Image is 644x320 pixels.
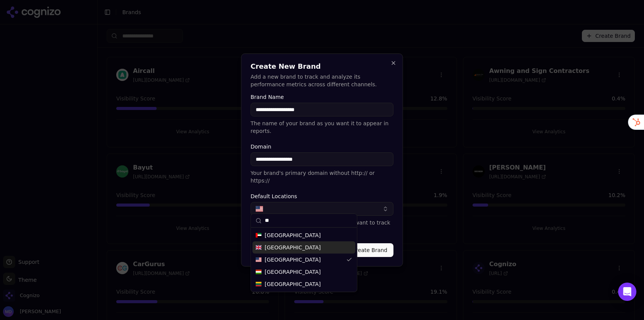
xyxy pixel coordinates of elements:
[265,268,321,276] span: [GEOGRAPHIC_DATA]
[256,232,262,238] img: United Arab Emirates
[256,281,262,287] img: Lithuania
[256,269,262,275] img: Hungary
[251,73,394,88] p: Add a new brand to track and analyze its performance metrics across different channels.
[265,256,321,263] span: [GEOGRAPHIC_DATA]
[251,144,394,149] label: Domain
[251,228,357,292] div: Suggestions
[251,63,394,70] h2: Create New Brand
[256,244,262,251] img: United Kingdom
[251,194,394,199] label: Default Locations
[251,120,394,135] p: The name of your brand as you want it to appear in reports.
[251,94,394,100] label: Brand Name
[251,169,394,184] p: Your brand's primary domain without http:// or https://
[265,244,321,251] span: [GEOGRAPHIC_DATA]
[256,257,262,263] img: United States
[265,280,321,288] span: [GEOGRAPHIC_DATA]
[256,205,263,213] img: United States
[265,231,321,239] span: [GEOGRAPHIC_DATA]
[346,243,394,257] button: Create Brand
